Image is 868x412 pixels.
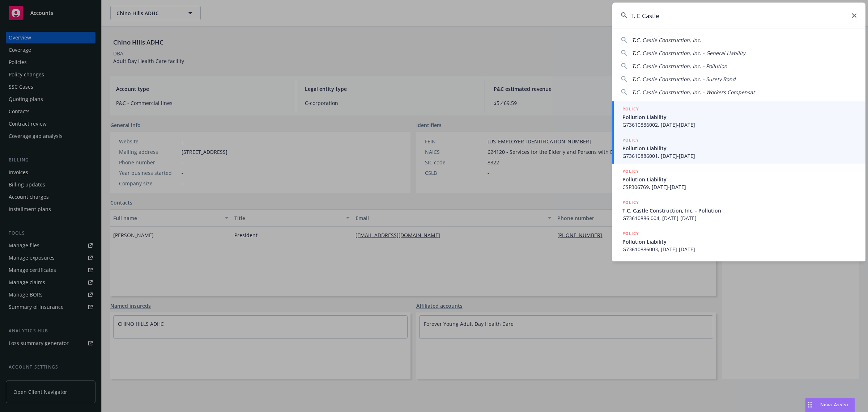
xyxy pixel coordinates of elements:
h5: POLICY [622,199,639,206]
a: POLICYPollution LiabilityCSP306769, [DATE]-[DATE] [612,164,865,195]
span: T.C. Castle Construction, Inc. - Pollution [622,207,857,214]
span: C. Castle Construction, Inc. [636,37,701,43]
span: Pollution Liability [622,113,857,121]
span: Pollution Liability [622,144,857,152]
span: Nova Assist [820,402,849,408]
span: T. [632,37,636,43]
div: Drag to move [805,398,814,412]
span: T. [632,89,636,96]
span: T. [632,63,636,70]
span: G73610886 004, [DATE]-[DATE] [622,214,857,222]
span: C. Castle Construction, Inc. - General Liability [636,50,745,56]
a: POLICYT.C. Castle Construction, Inc. - PollutionG73610886 004, [DATE]-[DATE] [612,195,865,226]
button: Nova Assist [805,398,855,412]
h5: POLICY [622,105,639,113]
span: G73610886002, [DATE]-[DATE] [622,121,857,129]
input: Search... [612,3,865,29]
span: T. [632,50,636,56]
h5: POLICY [622,230,639,237]
span: C. Castle Construction, Inc. - Pollution [636,63,727,70]
span: T. [632,76,636,83]
span: G73610886001, [DATE]-[DATE] [622,152,857,160]
span: CSP306769, [DATE]-[DATE] [622,183,857,191]
span: Pollution Liability [622,238,857,245]
h5: POLICY [622,136,639,144]
span: C. Castle Construction, Inc. - Surety Bond [636,76,736,83]
span: C. Castle Construction, Inc. - Workers Compensat [636,89,755,96]
a: POLICYPollution LiabilityG73610886002, [DATE]-[DATE] [612,101,865,133]
h5: POLICY [622,168,639,175]
a: POLICYPollution LiabilityG73610886003, [DATE]-[DATE] [612,226,865,257]
span: Pollution Liability [622,176,857,183]
span: G73610886003, [DATE]-[DATE] [622,245,857,253]
a: POLICYPollution LiabilityG73610886001, [DATE]-[DATE] [612,133,865,164]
